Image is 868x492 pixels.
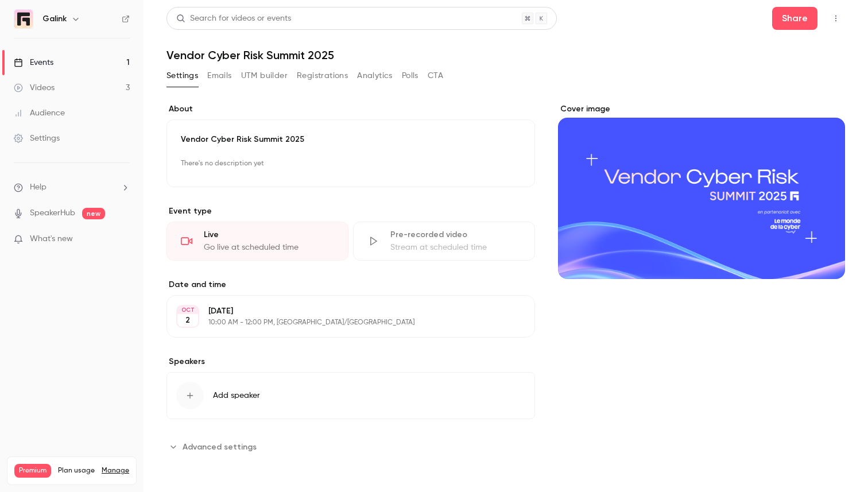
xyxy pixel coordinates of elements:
button: Settings [166,67,198,85]
span: new [82,208,105,219]
div: Go live at scheduled time [204,242,334,253]
div: Pre-recorded videoStream at scheduled time [353,222,535,261]
div: LiveGo live at scheduled time [166,222,348,261]
button: Analytics [357,67,393,85]
span: Plan usage [58,466,95,475]
a: SpeakerHub [30,207,75,219]
button: CTA [428,67,443,85]
div: Audience [14,107,65,119]
p: Event type [166,206,535,217]
span: Advanced settings [183,441,257,453]
button: Add speaker [166,372,535,419]
span: Premium [14,464,51,478]
h1: Vendor Cyber Risk Summit 2025 [166,48,845,62]
div: Settings [14,133,60,144]
button: Emails [207,67,231,85]
button: Advanced settings [166,437,263,456]
p: 10:00 AM - 12:00 PM, [GEOGRAPHIC_DATA]/[GEOGRAPHIC_DATA] [208,318,474,327]
p: Vendor Cyber Risk Summit 2025 [181,134,521,145]
label: Cover image [558,103,845,115]
a: Manage [102,466,129,475]
div: Stream at scheduled time [390,242,521,253]
label: Speakers [166,356,535,367]
button: Share [772,7,817,30]
span: Add speaker [213,390,260,401]
section: Advanced settings [166,437,535,456]
span: What's new [30,233,73,245]
li: help-dropdown-opener [14,181,130,193]
div: Live [204,229,334,241]
p: [DATE] [208,305,474,317]
label: About [166,103,535,115]
p: There's no description yet [181,154,521,173]
div: Pre-recorded video [390,229,521,241]
p: 2 [185,315,190,326]
div: Events [14,57,53,68]
label: Date and time [166,279,535,290]
div: Videos [14,82,55,94]
button: Registrations [297,67,348,85]
div: Search for videos or events [176,13,291,25]
span: Help [30,181,46,193]
div: OCT [177,306,198,314]
h6: Galink [42,13,67,25]
button: Polls [402,67,418,85]
section: Cover image [558,103,845,279]
img: Galink [14,10,33,28]
button: UTM builder [241,67,288,85]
